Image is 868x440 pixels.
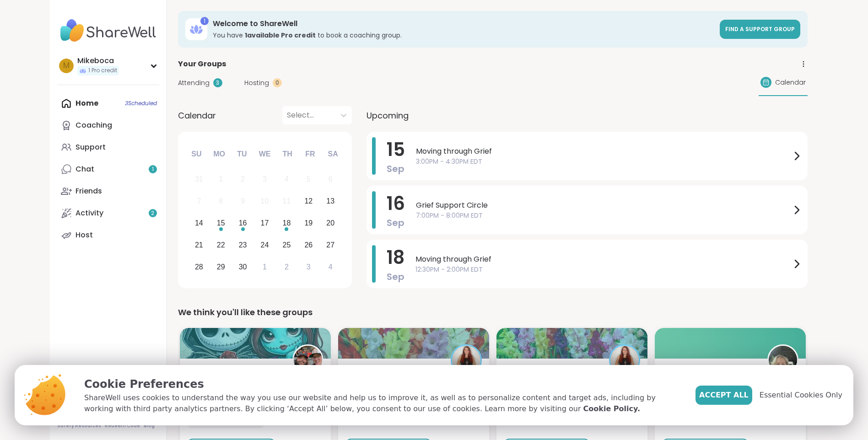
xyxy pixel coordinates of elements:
[326,239,334,251] div: 27
[189,192,209,211] div: Not available Sunday, September 7th, 2025
[285,261,289,273] div: 2
[299,192,318,211] div: Choose Friday, September 12th, 2025
[75,120,112,130] div: Coaching
[57,423,101,429] a: Safety Resources
[211,214,231,233] div: Choose Monday, September 15th, 2025
[105,423,140,429] a: Redeem Code
[775,78,806,87] span: Calendar
[255,214,275,233] div: Choose Wednesday, September 17th, 2025
[307,173,311,185] div: 5
[195,173,203,185] div: 31
[329,173,333,185] div: 6
[326,195,334,207] div: 13
[151,209,154,217] span: 2
[57,15,159,47] img: ShareWell Nav Logo
[294,346,322,374] img: Dom_F
[219,195,223,207] div: 8
[233,192,253,211] div: Not available Tuesday, September 9th, 2025
[217,261,225,273] div: 29
[321,235,340,255] div: Choose Saturday, September 27th, 2025
[273,78,282,87] div: 0
[610,346,639,374] img: SarahR83
[261,217,269,229] div: 17
[239,261,247,273] div: 30
[254,144,275,164] div: We
[217,239,225,251] div: 22
[200,17,209,25] div: 1
[77,56,119,66] div: Mikeboca
[583,403,640,414] a: Cookie Policy.
[233,170,253,189] div: Not available Tuesday, September 2nd, 2025
[277,170,297,189] div: Not available Thursday, September 4th, 2025
[416,211,791,220] span: 7:00PM - 8:00PM EDT
[209,144,229,164] div: Mo
[88,67,117,75] span: 1 Pro credit
[277,257,297,277] div: Choose Thursday, October 2nd, 2025
[245,31,316,40] b: 1 available Pro credit
[277,214,297,233] div: Choose Thursday, September 18th, 2025
[387,245,404,270] span: 18
[323,144,343,164] div: Sa
[769,346,797,374] img: elianaahava2022
[367,109,409,122] span: Upcoming
[239,239,247,251] div: 23
[211,192,231,211] div: Not available Monday, September 8th, 2025
[416,200,791,211] span: Grief Support Circle
[321,192,340,211] div: Choose Saturday, September 13th, 2025
[75,186,102,196] div: Friends
[57,224,159,246] a: Host
[75,164,94,174] div: Chat
[57,158,159,180] a: Chat1
[321,257,340,277] div: Choose Saturday, October 4th, 2025
[84,376,681,392] p: Cookie Preferences
[217,217,225,229] div: 15
[452,346,480,374] img: SarahR83
[189,257,209,277] div: Choose Sunday, September 28th, 2025
[197,195,201,207] div: 7
[195,261,203,273] div: 28
[255,235,275,255] div: Choose Wednesday, September 24th, 2025
[255,257,275,277] div: Choose Wednesday, October 1st, 2025
[178,306,808,319] div: We think you'll like these groups
[75,230,93,240] div: Host
[299,170,318,189] div: Not available Friday, September 5th, 2025
[699,390,749,401] span: Accept All
[261,239,269,251] div: 24
[283,217,291,229] div: 18
[84,392,681,414] p: ShareWell uses cookies to understand the way you use our website and help us to improve it, as we...
[219,173,223,185] div: 1
[416,146,791,157] span: Moving through Grief
[299,235,318,255] div: Choose Friday, September 26th, 2025
[57,136,159,158] a: Support
[211,235,231,255] div: Choose Monday, September 22nd, 2025
[263,261,267,273] div: 1
[178,59,226,70] span: Your Groups
[255,192,275,211] div: Not available Wednesday, September 10th, 2025
[307,261,311,273] div: 3
[695,386,752,405] button: Accept All
[299,214,318,233] div: Choose Friday, September 19th, 2025
[213,31,714,40] h3: You have to book a coaching group.
[189,170,209,189] div: Not available Sunday, August 31st, 2025
[233,214,253,233] div: Choose Tuesday, September 16th, 2025
[285,173,289,185] div: 4
[189,214,209,233] div: Choose Sunday, September 14th, 2025
[195,217,203,229] div: 14
[189,235,209,255] div: Choose Sunday, September 21st, 2025
[387,137,405,162] span: 15
[63,60,70,72] span: M
[178,109,216,122] span: Calendar
[178,78,210,88] span: Attending
[725,25,795,33] span: Find a support group
[720,20,800,39] a: Find a support group
[387,216,404,229] span: Sep
[195,239,203,251] div: 21
[211,257,231,277] div: Choose Monday, September 29th, 2025
[239,217,247,229] div: 16
[415,254,791,265] span: Moving through Grief
[321,214,340,233] div: Choose Saturday, September 20th, 2025
[57,180,159,202] a: Friends
[244,78,269,88] span: Hosting
[321,170,340,189] div: Not available Saturday, September 6th, 2025
[263,173,267,185] div: 3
